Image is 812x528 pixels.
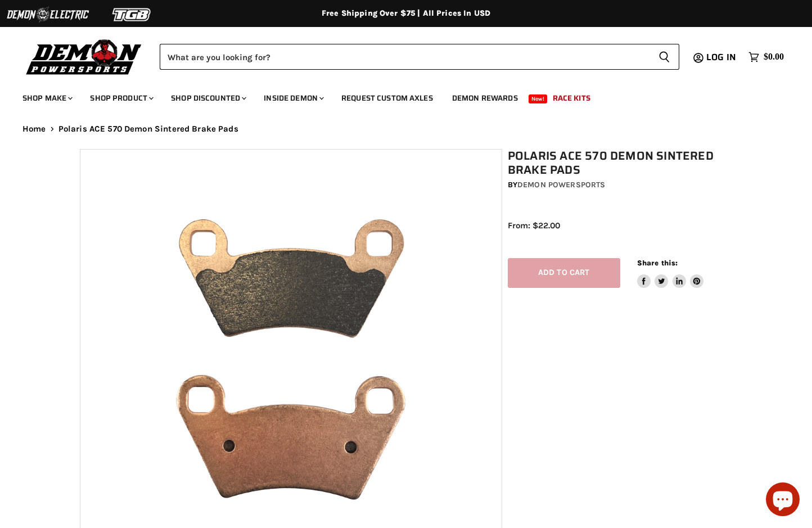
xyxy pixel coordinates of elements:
button: Search [649,44,679,70]
h1: Polaris ACE 570 Demon Sintered Brake Pads [508,149,738,177]
aside: Share this: [637,258,704,288]
span: Share this: [637,259,678,267]
a: Inside Demon [255,87,331,110]
a: Demon Powersports [517,180,605,189]
form: Product [160,44,679,70]
img: Demon Electric Logo 2 [6,4,90,25]
span: From: $22.00 [508,220,560,231]
input: Search [160,44,649,70]
span: Polaris ACE 570 Demon Sintered Brake Pads [58,124,238,134]
inbox-online-store-chat: Shopify online store chat [763,482,803,519]
img: Demon Powersports [22,37,146,76]
div: by [508,179,738,191]
ul: Main menu [14,82,781,110]
a: Demon Rewards [444,87,526,110]
a: Race Kits [544,87,599,110]
span: Log in [706,50,736,64]
span: $0.00 [764,52,784,62]
a: Shop Discounted [163,87,253,110]
img: TGB Logo 2 [90,4,174,25]
a: Request Custom Axles [333,87,441,110]
a: Home [22,124,46,134]
a: $0.00 [743,49,790,65]
span: New! [529,94,548,103]
a: Log in [701,52,743,62]
a: Shop Make [14,87,79,110]
a: Shop Product [82,87,160,110]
